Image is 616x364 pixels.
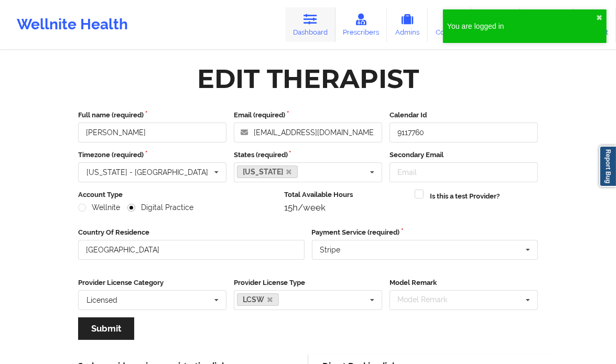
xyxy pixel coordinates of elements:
div: Stripe [320,246,341,253]
label: Country Of Residence [78,227,305,238]
a: Dashboard [285,7,336,42]
a: Prescribers [336,7,387,42]
button: Submit [78,317,134,340]
label: Secondary Email [390,150,538,160]
div: 15h/week [284,202,407,213]
input: Calendar Id [390,123,538,142]
label: States (required) [234,150,382,160]
a: Report Bug [599,146,616,187]
label: Digital Practice [127,203,193,212]
a: [US_STATE] [237,166,298,178]
label: Calendar Id [390,110,538,120]
button: close [596,14,602,22]
input: Email address [234,123,382,142]
div: You are logged in [447,21,596,31]
label: Model Remark [390,278,538,288]
div: Edit Therapist [197,62,419,95]
label: Timezone (required) [78,150,226,160]
label: Provider License Category [78,278,226,288]
div: [US_STATE] - [GEOGRAPHIC_DATA] [87,169,208,176]
a: Admins [387,7,428,42]
label: Account Type [78,190,277,200]
label: Email (required) [234,110,382,120]
label: Full name (required) [78,110,226,120]
a: Coaches [428,7,471,42]
input: Full name [78,123,226,142]
div: Licensed [87,296,117,304]
a: LCSW [237,293,279,306]
label: Is this a test Provider? [430,191,500,202]
label: Provider License Type [234,278,382,288]
label: Wellnite [78,203,120,212]
div: Model Remark [395,294,462,306]
label: Total Available Hours [284,190,407,200]
input: Email [390,162,538,182]
label: Payment Service (required) [312,227,538,238]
